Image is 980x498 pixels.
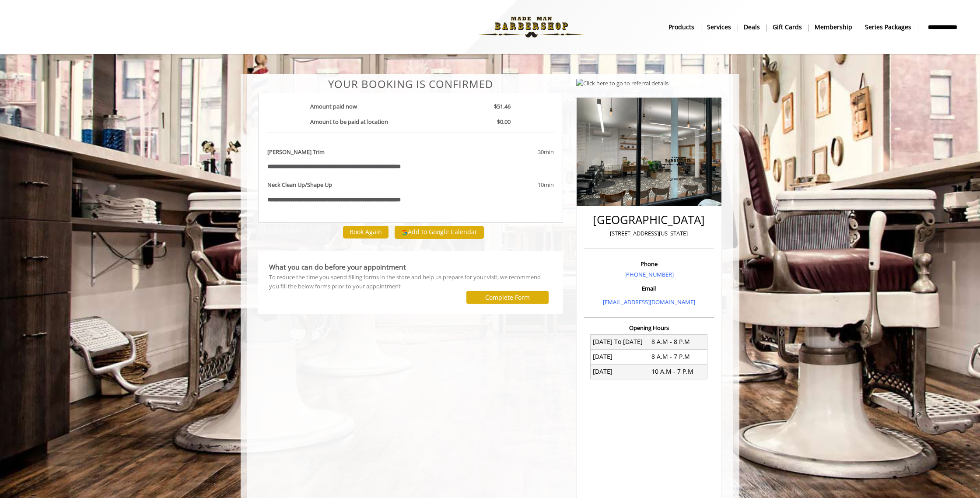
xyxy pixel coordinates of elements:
[584,325,714,331] h3: Opening Hours
[591,364,649,379] td: [DATE]
[773,22,802,32] b: gift cards
[701,21,738,33] a: ServicesServices
[310,102,357,110] b: Amount paid now
[269,262,406,272] b: What you can do before your appointment
[744,22,760,32] b: Deals
[497,118,511,126] b: $0.00
[267,147,325,157] b: [PERSON_NAME] Trim
[395,226,484,239] button: Add to Google Calendar
[586,229,712,238] p: [STREET_ADDRESS][US_STATE]
[467,147,553,157] div: 30min
[267,180,332,189] b: Neck Clean Up/Shape Up
[859,21,918,33] a: Series packagesSeries packages
[738,21,766,33] a: DealsDeals
[591,334,649,349] td: [DATE] To [DATE]
[258,78,563,90] center: Your Booking is confirmed
[591,349,649,364] td: [DATE]
[624,270,674,278] a: [PHONE_NUMBER]
[586,285,712,291] h3: Email
[471,3,591,51] img: Made Man Barbershop logo
[808,21,859,33] a: MembershipMembership
[586,261,712,267] h3: Phone
[865,22,911,32] b: Series packages
[649,349,707,364] td: 8 A.M - 7 P.M
[586,214,712,226] h2: [GEOGRAPHIC_DATA]
[343,226,388,238] button: Book Again
[310,118,388,126] b: Amount to be paid at location
[707,22,731,32] b: Services
[467,180,553,189] div: 10min
[466,291,549,304] button: Complete Form
[494,102,511,110] b: $51.46
[576,79,668,88] img: Click here to go to referral details
[815,22,852,32] b: Membership
[269,273,552,291] div: To reduce the time you spend filling forms in the store and help us prepare for your visit, we re...
[485,294,530,301] label: Complete Form
[662,21,701,33] a: Productsproducts
[649,364,707,379] td: 10 A.M - 7 P.M
[766,21,808,33] a: Gift cardsgift cards
[668,22,694,32] b: products
[649,334,707,349] td: 8 A.M - 8 P.M
[603,298,695,306] a: [EMAIL_ADDRESS][DOMAIN_NAME]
